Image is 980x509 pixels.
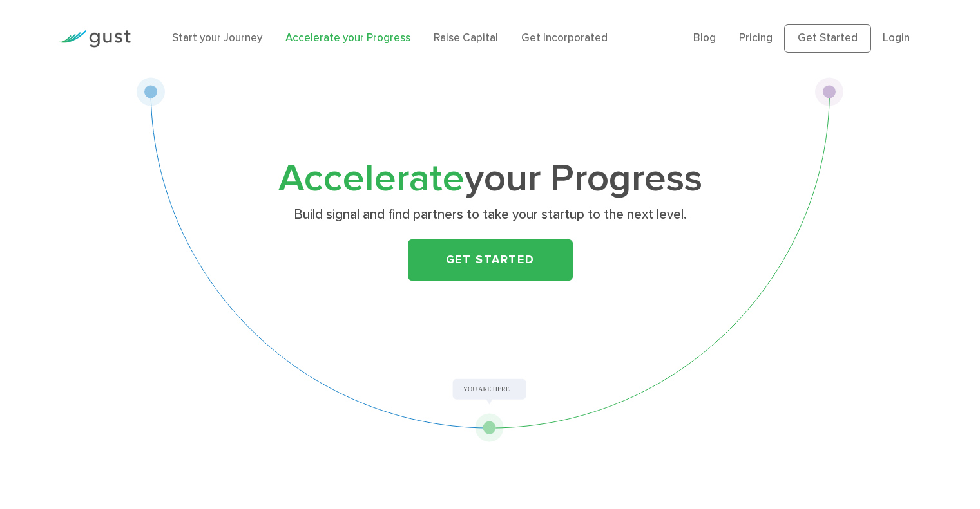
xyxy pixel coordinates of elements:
[693,32,716,44] a: Blog
[521,32,608,44] a: Get Incorporated
[236,162,745,197] h1: your Progress
[408,239,573,281] a: Get Started
[59,30,131,48] img: Gust Logo
[285,32,410,44] a: Accelerate your Progress
[240,206,740,224] p: Build signal and find partners to take your startup to the next level.
[739,32,773,44] a: Pricing
[172,32,262,44] a: Start your Journey
[434,32,498,44] a: Raise Capital
[784,24,871,53] a: Get Started
[883,32,910,44] a: Login
[278,156,465,201] span: Accelerate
